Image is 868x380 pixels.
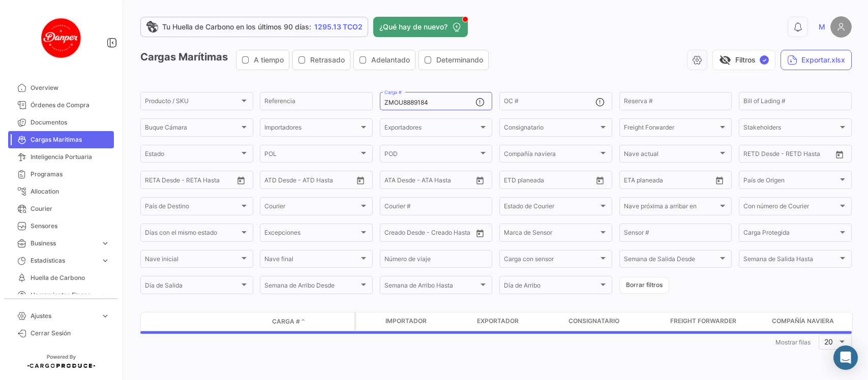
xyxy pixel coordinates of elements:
[272,317,300,326] span: Carga #
[624,125,719,133] span: Freight Forwarder
[145,125,240,133] span: Buque Cámara
[624,152,719,159] span: Nave actual
[832,147,847,162] button: Open calendar
[568,316,619,326] span: Consignatario
[649,178,692,185] input: Hasta
[162,22,311,32] span: Tu Huella de Carbono en los últimos 90 días:
[31,329,110,338] span: Cerrar Sesión
[670,316,736,326] span: Freight Forwarder
[371,55,410,65] span: Adelantado
[264,204,359,211] span: Courier
[145,231,240,238] span: Días con el mismo estado
[31,239,97,248] span: Business
[354,50,415,70] button: Adelantado
[145,152,240,159] span: Estado
[504,125,598,133] span: Consignatario
[31,273,110,282] span: Huella de Carbono
[379,22,447,32] span: ¿Qué hay de nuevo?
[31,83,110,92] span: Overview
[8,148,114,166] a: Inteligencia Portuaria
[743,231,838,238] span: Carga Protegida
[477,316,519,326] span: Exportador
[666,312,768,331] datatable-header-cell: Freight Forwarder
[31,256,97,265] span: Estadísticas
[743,257,838,264] span: Semana de Salida Hasta
[473,312,564,331] datatable-header-cell: Exportador
[381,312,473,331] datatable-header-cell: Importador
[769,152,811,159] input: Hasta
[310,55,345,65] span: Retrasado
[760,55,769,65] span: ✓
[384,152,479,159] span: POD
[385,316,427,326] span: Importador
[145,283,240,291] span: Día de Salida
[431,231,473,238] input: Creado Hasta
[353,173,368,188] button: Open calendar
[8,79,114,97] a: Overview
[31,118,110,127] span: Documentos
[384,125,479,133] span: Exportadores
[781,50,852,70] button: Exportar.xlsx
[8,200,114,217] a: Courier
[31,187,110,196] span: Allocation
[145,178,163,185] input: Desde
[314,22,363,32] span: 1295.13 TCO2
[170,178,213,185] input: Hasta
[101,311,110,321] span: expand_more
[833,345,858,370] div: Abrir Intercom Messenger
[436,55,483,65] span: Determinando
[264,178,296,185] input: ATD Desde
[775,338,811,346] span: Mostrar filas
[504,152,598,159] span: Compañía naviera
[31,170,110,179] span: Programas
[743,204,838,211] span: Con número de Courier
[31,311,97,321] span: Ajustes
[384,283,479,291] span: Semana de Arribo Hasta
[236,50,289,70] button: A tiempo
[140,50,492,70] h3: Cargas Marítimas
[504,178,522,185] input: Desde
[31,152,110,162] span: Inteligencia Portuaria
[504,231,598,238] span: Marca de Sensor
[830,16,852,38] img: placeholder-user.png
[712,50,775,70] button: visibility_offFiltros✓
[712,173,727,188] button: Open calendar
[619,277,669,294] button: Borrar filtros
[8,183,114,200] a: Allocation
[145,99,240,106] span: Producto / SKU
[8,114,114,131] a: Documentos
[31,101,110,110] span: Órdenes de Compra
[384,231,424,238] input: Creado Desde
[743,178,838,185] span: País de Origen
[624,257,719,264] span: Semana de Salida Desde
[772,316,834,326] span: Compañía naviera
[8,269,114,287] a: Huella de Carbono
[161,318,187,326] datatable-header-cell: Modo de Transporte
[31,204,110,213] span: Courier
[264,257,359,264] span: Nave final
[8,217,114,235] a: Sensores
[472,173,488,188] button: Open calendar
[264,283,359,291] span: Semana de Arribo Desde
[504,204,598,211] span: Estado de Courier
[264,231,359,238] span: Excepciones
[373,17,468,37] button: ¿Qué hay de nuevo?
[504,283,598,291] span: Día de Arribo
[101,239,110,248] span: expand_more
[564,312,666,331] datatable-header-cell: Consignatario
[254,55,284,65] span: A tiempo
[36,12,86,63] img: danper-logo.png
[264,152,359,159] span: POL
[187,318,268,326] datatable-header-cell: Estado de Envio
[504,257,598,264] span: Carga con sensor
[356,312,381,331] datatable-header-cell: Carga Protegida
[31,135,110,144] span: Cargas Marítimas
[264,125,359,133] span: Importadores
[304,178,346,185] input: ATD Hasta
[719,54,731,66] span: visibility_off
[529,178,572,185] input: Hasta
[423,178,465,185] input: ATA Hasta
[743,125,838,133] span: Stakeholders
[101,256,110,265] span: expand_more
[293,50,350,70] button: Retrasado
